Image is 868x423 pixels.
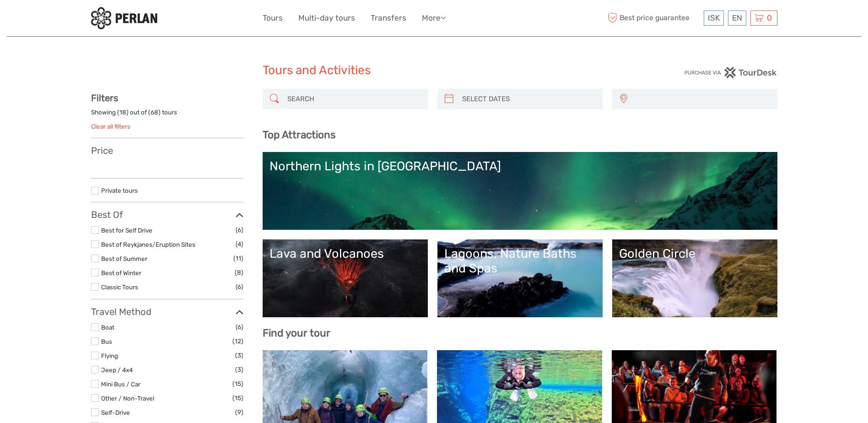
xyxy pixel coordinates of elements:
div: Lagoons, Nature Baths and Spas [444,246,596,276]
span: (15) [232,393,243,403]
a: Other / Non-Travel [101,395,154,402]
b: Find your tour [263,327,330,339]
a: Northern Lights in [GEOGRAPHIC_DATA] [270,159,771,223]
a: Classic Tours [101,283,138,291]
span: (11) [233,253,243,264]
a: Flying [101,352,118,359]
a: Golden Circle [619,246,771,310]
span: (6) [236,282,243,292]
a: Best for Self Drive [101,227,152,234]
a: Tours [263,11,283,25]
div: Northern Lights in [GEOGRAPHIC_DATA] [270,159,771,174]
a: Clear all filters [91,123,130,130]
span: (9) [235,407,243,418]
a: Multi-day tours [298,11,355,25]
a: Lagoons, Nature Baths and Spas [444,246,596,310]
span: ISK [708,13,720,22]
span: (3) [235,364,243,375]
h1: Tours and Activities [263,63,606,78]
span: (8) [235,267,243,278]
span: 0 [766,13,773,22]
a: Jeep / 4x4 [101,366,133,374]
span: (12) [232,336,243,347]
a: Best of Summer [101,255,147,262]
h3: Travel Method [91,306,243,317]
a: Mini Bus / Car [101,380,140,388]
a: Private tours [101,187,138,194]
img: PurchaseViaTourDesk.png [684,67,777,78]
a: Boat [101,324,114,331]
input: SEARCH [284,91,423,107]
span: (3) [235,350,243,361]
label: 68 [151,108,158,117]
input: SELECT DATES [458,91,598,107]
div: Showing ( ) out of ( ) tours [91,108,243,122]
span: (15) [232,379,243,389]
b: Top Attractions [263,129,335,141]
div: Golden Circle [619,246,771,261]
a: Bus [101,338,112,345]
a: Self-Drive [101,409,130,416]
h3: Best Of [91,209,243,220]
a: Lava and Volcanoes [270,246,421,310]
strong: Filters [91,92,118,103]
span: (4) [236,239,243,249]
a: Best of Reykjanes/Eruption Sites [101,241,195,248]
a: Transfers [371,11,406,25]
a: More [422,11,446,25]
img: 288-6a22670a-0f57-43d8-a107-52fbc9b92f2c_logo_small.jpg [91,7,157,29]
span: (6) [236,225,243,235]
div: EN [728,11,746,26]
div: Lava and Volcanoes [270,246,421,261]
span: (6) [236,322,243,332]
a: Best of Winter [101,269,141,277]
label: 18 [119,108,126,117]
span: Best price guarantee [606,11,701,26]
h3: Price [91,145,243,156]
